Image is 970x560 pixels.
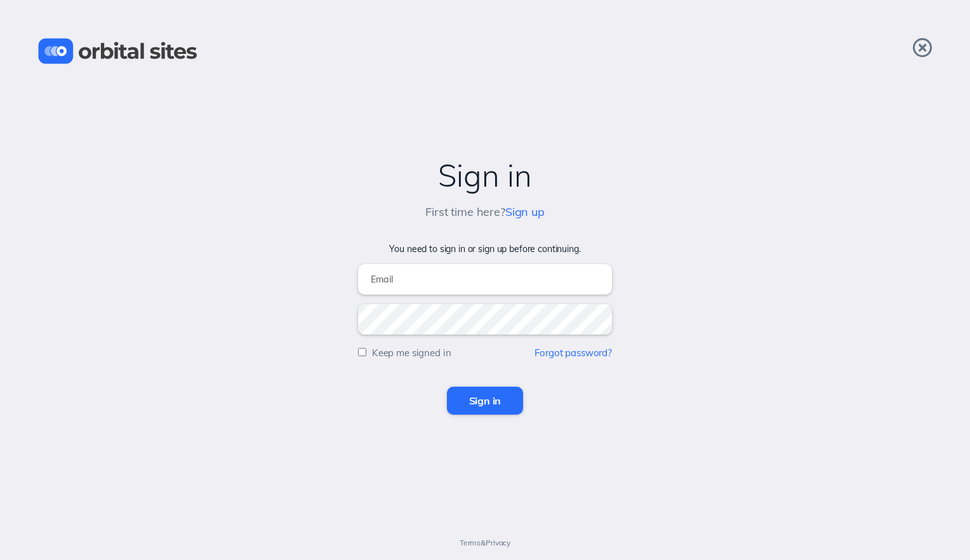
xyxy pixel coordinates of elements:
a: Sign up [505,204,545,219]
h2: Sign in [13,158,957,193]
form: You need to sign in or sign up before continuing. [13,244,957,415]
img: Orbital Sites Logo [38,38,197,64]
a: Forgot password? [535,347,612,359]
input: Sign in [447,387,524,415]
label: Keep me signed in [372,347,451,359]
input: Email [358,264,612,295]
a: Terms [460,538,481,547]
h5: First time here? [425,206,545,219]
a: Privacy [486,538,510,547]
